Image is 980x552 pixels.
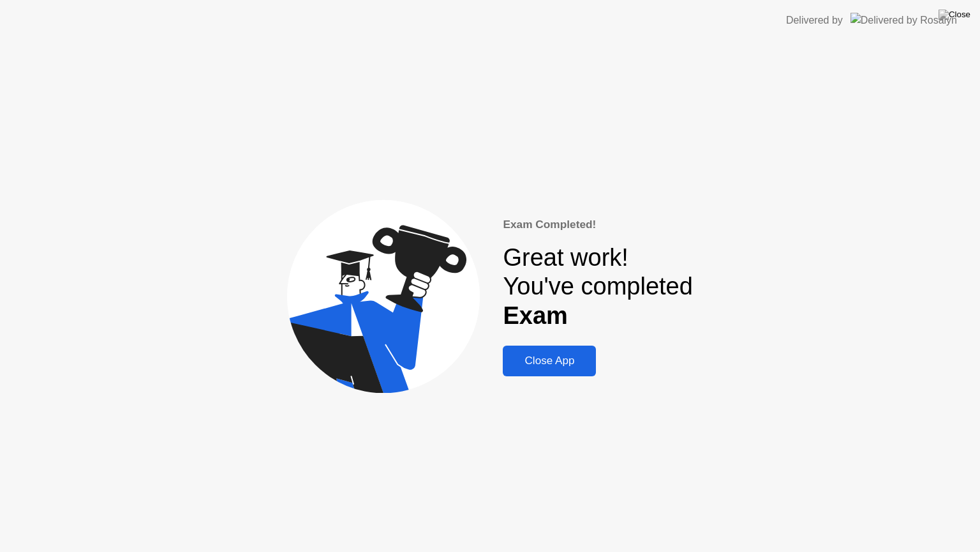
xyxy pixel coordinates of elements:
[507,355,592,367] div: Close App
[503,302,567,329] b: Exam
[503,346,596,376] button: Close App
[939,10,970,20] img: Close
[503,243,692,331] div: Great work! You've completed
[503,217,692,233] div: Exam Completed!
[850,13,957,27] img: Delivered by Rosalyn
[786,13,843,28] div: Delivered by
